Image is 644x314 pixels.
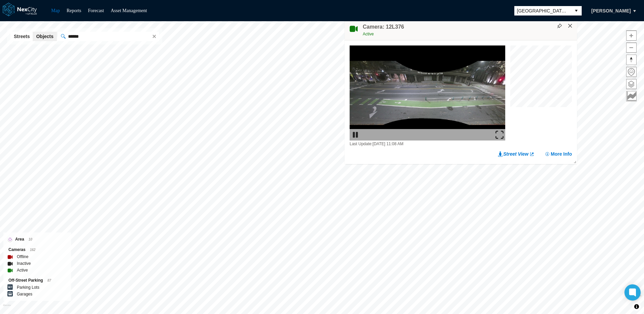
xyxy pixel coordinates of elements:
a: Street View [498,151,535,157]
button: Zoom out [626,42,637,53]
a: Forecast [88,8,104,13]
span: Zoom in [626,31,636,40]
button: [PERSON_NAME] [584,5,638,17]
span: Objects [36,33,53,40]
button: Close popup [567,23,573,29]
span: Street View [503,151,528,157]
a: Mapbox homepage [3,304,11,312]
button: Objects [33,32,57,41]
img: play [351,131,359,139]
label: Inactive [17,260,31,267]
button: Streets [10,32,33,41]
button: Zoom in [626,30,637,41]
img: video [350,45,505,140]
a: Asset Management [111,8,147,13]
img: svg%3e [557,24,562,28]
div: Off-Street Parking [8,277,66,284]
span: Reset bearing to north [626,55,636,65]
span: 10 [29,238,32,241]
button: Layers management [626,79,637,89]
span: 162 [30,248,36,252]
button: Home [626,67,637,77]
label: Parking Lots [17,284,39,291]
span: Toggle attribution [635,303,639,310]
div: Last Update: [DATE] 11:08 AM [350,140,505,147]
span: More Info [551,151,572,157]
button: Reset bearing to north [626,55,637,65]
span: 87 [47,279,51,282]
span: Zoom out [626,43,636,53]
span: clear [150,32,159,41]
a: Reports [67,8,82,13]
label: Garages [17,291,32,297]
span: Streets [14,33,30,40]
div: Area [8,236,66,243]
img: expand [495,131,504,139]
button: select [571,6,582,15]
span: Active [363,32,374,36]
span: [PERSON_NAME] [591,7,631,14]
label: Active [17,267,28,274]
button: More Info [545,151,572,157]
label: Offline [17,253,28,260]
h4: Camera: 12L376 [363,23,404,31]
span: [GEOGRAPHIC_DATA][PERSON_NAME] [517,7,568,14]
button: Toggle attribution [633,303,641,311]
a: Map [51,8,60,13]
button: Key metrics [626,91,637,101]
div: Cameras [8,246,66,253]
canvas: Map [510,45,576,111]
